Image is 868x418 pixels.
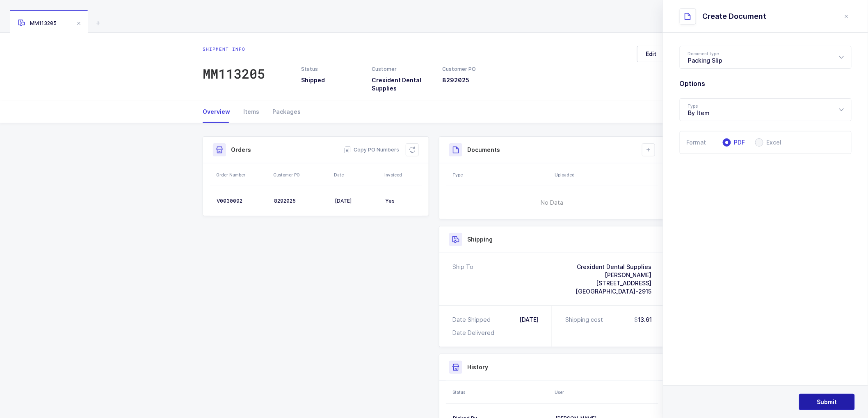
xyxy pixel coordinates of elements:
[731,140,745,145] span: PDF
[555,389,656,395] div: User
[443,66,503,73] div: Customer PO
[385,198,395,204] span: Yes
[237,101,266,123] div: Items
[452,263,473,296] div: Ship To
[680,79,852,88] h2: Options
[231,146,251,154] h3: Orders
[203,46,265,52] div: Shipment info
[499,190,605,215] span: No Data
[634,316,652,324] span: 13.61
[452,316,494,324] div: Date Shipped
[372,66,432,73] div: Customer
[799,394,855,410] button: Submit
[467,146,500,154] h3: Documents
[555,172,656,178] div: Uploaded
[217,198,267,204] div: V0030092
[203,101,237,123] div: Overview
[565,316,606,324] div: Shipping cost
[18,20,57,26] span: MM113205
[372,76,432,93] h3: Crexident Dental Supplies
[467,235,493,244] h3: Shipping
[646,50,657,58] span: Edit
[344,146,399,154] button: Copy PO Numbers
[335,198,379,204] div: [DATE]
[576,288,651,295] span: [GEOGRAPHIC_DATA]-2915
[842,11,852,21] button: close drawer
[301,66,362,73] div: Status
[384,172,420,178] div: Invoiced
[817,398,837,406] span: Submit
[703,11,767,21] div: Create Document
[519,316,539,324] div: [DATE]
[637,46,665,62] button: Edit
[452,389,550,395] div: Status
[452,172,550,178] div: Type
[452,329,498,337] div: Date Delivered
[576,279,651,287] div: [STREET_ADDRESS]
[274,198,328,204] div: 8292025
[216,172,268,178] div: Order Number
[266,101,301,123] div: Packages
[301,76,362,84] h3: Shipped
[763,140,782,145] span: Excel
[576,263,651,271] div: Crexident Dental Supplies
[443,76,503,84] h3: 8292025
[576,271,651,279] div: [PERSON_NAME]
[273,172,329,178] div: Customer PO
[334,172,379,178] div: Date
[467,363,488,371] h3: History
